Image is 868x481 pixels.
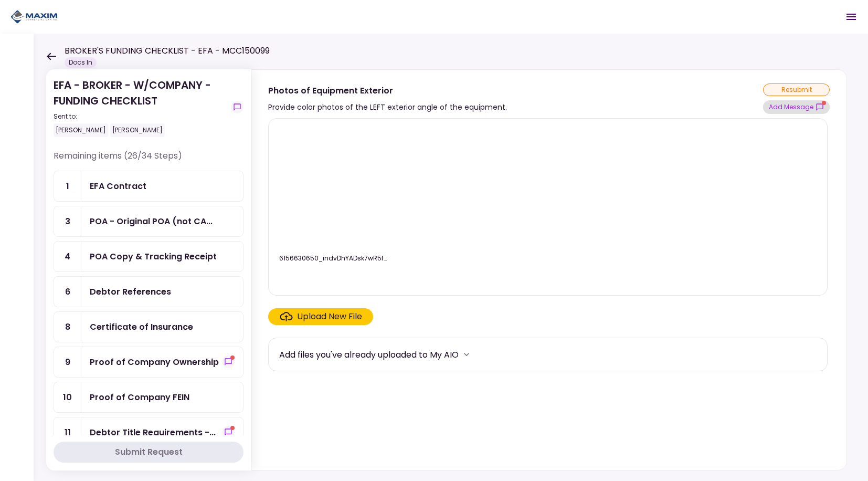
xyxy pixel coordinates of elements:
a: 8Certificate of Insurance [54,311,244,342]
span: Click here to upload the required document [268,308,373,325]
a: 3POA - Original POA (not CA or GA) (Received in house) [54,206,244,237]
div: Provide color photos of the LEFT exterior angle of the equipment. [268,101,507,113]
a: 6Debtor References [54,276,244,307]
div: Submit Request [115,446,183,458]
button: show-messages [231,101,244,113]
div: Sent to: [54,112,227,121]
div: resubmit [763,83,830,96]
div: POA Copy & Tracking Receipt [90,250,217,263]
div: 3 [54,206,81,236]
a: 11Debtor Title Requirements - Other Requirementsshow-messages [54,417,244,448]
button: show-messages [222,355,235,368]
div: Remaining items (26/34 Steps) [54,150,244,171]
div: Proof of Company FEIN [90,391,189,404]
div: 8 [54,312,81,342]
div: EFA Contract [90,180,146,193]
button: more [459,347,474,362]
div: Certificate of Insurance [90,320,193,333]
div: 11 [54,417,81,447]
div: Add files you've already uploaded to My AIO [279,348,459,361]
button: Submit Request [54,442,244,463]
div: 9 [54,347,81,377]
img: Partner icon [10,9,58,25]
a: 9Proof of Company Ownershipshow-messages [54,347,244,378]
div: EFA - BROKER - W/COMPANY - FUNDING CHECKLIST [54,77,227,137]
div: Debtor References [90,285,171,298]
a: 10Proof of Company FEIN [54,382,244,413]
div: Upload New File [297,310,362,323]
div: 6 [54,277,81,307]
div: Debtor Title Requirements - Other Requirements [90,426,216,439]
div: Proof of Company Ownership [90,355,219,369]
div: 6156630650_indvDhYADsk7wR5fpOnL.jpeg [279,254,389,263]
a: 1EFA Contract [54,171,244,202]
div: POA - Original POA (not CA or GA) (Received in house) [90,215,213,228]
button: show-messages [763,100,830,114]
div: 10 [54,382,81,412]
a: 4POA Copy & Tracking Receipt [54,241,244,272]
div: [PERSON_NAME] [54,123,108,137]
div: 1 [54,171,81,201]
div: Docs In [65,57,97,68]
button: show-messages [222,426,235,438]
div: Photos of Equipment ExteriorProvide color photos of the LEFT exterior angle of the equipment.resu... [251,69,847,470]
div: Photos of Equipment Exterior [268,84,507,97]
div: [PERSON_NAME] [110,123,165,137]
button: Open menu [839,4,864,29]
div: 4 [54,242,81,271]
h1: BROKER'S FUNDING CHECKLIST - EFA - MCC150099 [65,45,270,57]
